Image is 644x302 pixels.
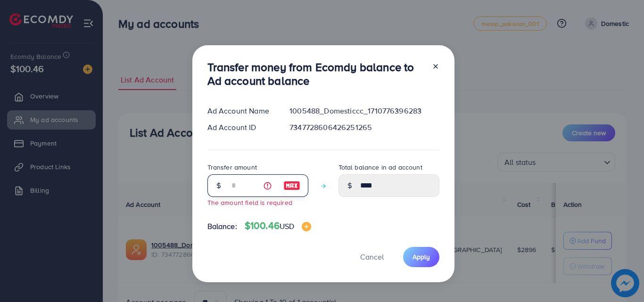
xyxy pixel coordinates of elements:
label: Total balance in ad account [339,163,422,172]
button: Apply [403,247,439,267]
div: Ad Account Name [200,106,282,116]
span: Cancel [360,252,384,262]
button: Cancel [348,247,396,267]
h3: Transfer money from Ecomdy balance to Ad account balance [207,60,424,88]
img: image [302,222,311,231]
img: image [283,180,300,191]
label: Transfer amount [207,163,257,172]
small: The amount field is required [207,198,292,207]
div: 1005488_Domesticcc_1710776396283 [282,106,446,116]
span: USD [280,221,294,231]
span: Balance: [207,221,237,232]
span: Apply [413,252,430,261]
div: Ad Account ID [200,122,282,133]
div: 7347728606426251265 [282,122,446,133]
h4: $100.46 [245,220,312,232]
